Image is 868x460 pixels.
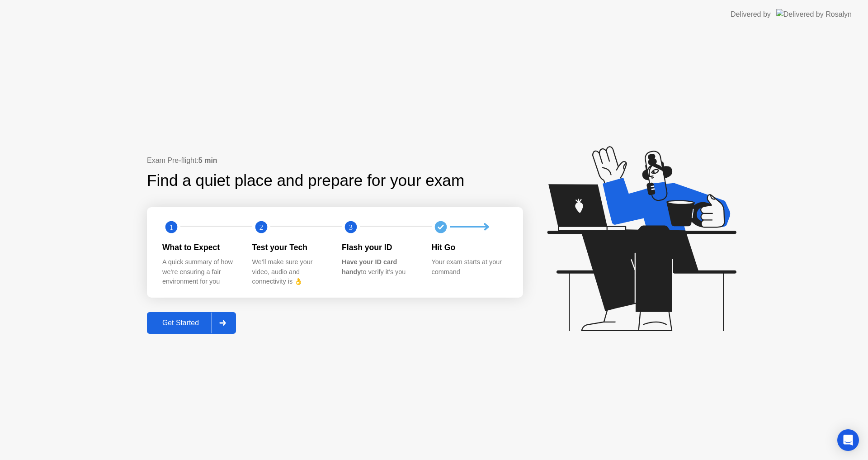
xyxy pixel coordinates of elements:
text: 2 [259,223,263,231]
div: Open Intercom Messenger [837,429,859,451]
img: Delivered by Rosalyn [776,9,852,19]
text: 3 [349,223,353,231]
div: Test your Tech [252,242,328,253]
button: Get Started [147,312,236,334]
div: Find a quiet place and prepare for your exam [147,169,466,193]
b: Have your ID card handy [342,258,397,275]
div: What to Expect [162,242,238,253]
div: Delivered by [731,9,771,20]
div: to verify it’s you [342,257,417,277]
div: Flash your ID [342,242,417,253]
div: Get Started [150,319,212,327]
div: Hit Go [432,242,507,253]
div: Your exam starts at your command [432,257,507,277]
div: A quick summary of how we’re ensuring a fair environment for you [162,257,238,287]
div: We’ll make sure your video, audio and connectivity is 👌 [252,257,328,287]
div: Exam Pre-flight: [147,155,523,166]
text: 1 [170,223,173,231]
b: 5 min [198,156,217,164]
